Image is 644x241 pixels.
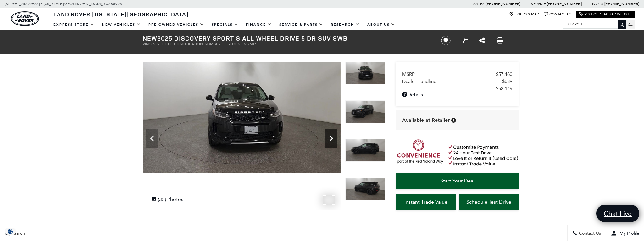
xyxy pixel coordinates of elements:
a: [PHONE_NUMBER] [547,1,582,6]
a: New Vehicles [98,19,145,30]
button: Save vehicle [439,36,453,46]
button: Compare Vehicle [459,36,469,45]
a: [PHONE_NUMBER] [486,1,520,6]
span: Instant Trade Value [404,199,447,205]
span: Stock: [228,42,241,46]
div: Previous [146,129,158,148]
a: land-rover [11,11,39,26]
a: Print this New 2025 Discovery Sport S All Wheel Drive 5 dr SUV SWB [497,37,503,44]
a: Specials [208,19,242,30]
a: Pre-Owned Vehicles [145,19,208,30]
a: Visit Our Jaguar Website [579,12,632,17]
span: [US_VEHICLE_IDENTIFICATION_NUMBER] [150,42,221,46]
a: Start Your Deal [396,173,519,189]
a: Research [327,19,364,30]
img: New 2025 Santorini Black LAND ROVER S image 3 [345,62,385,84]
img: New 2025 Santorini Black LAND ROVER S image 4 [345,100,385,123]
img: New 2025 Santorini Black LAND ROVER S image 5 [345,139,385,162]
nav: Main Navigation [50,19,399,30]
span: Dealer Handling [402,79,502,84]
a: Dealer Handling $689 [402,79,512,84]
a: Share this New 2025 Discovery Sport S All Wheel Drive 5 dr SUV SWB [479,37,485,44]
a: Chat Live [596,205,639,222]
a: Details [402,92,512,98]
div: Next [325,129,337,148]
a: Instant Trade Value [396,194,456,210]
span: Available at Retailer [402,117,450,124]
button: Open user profile menu [606,225,644,241]
span: Schedule Test Drive [466,199,511,205]
a: Finance [242,19,275,30]
span: $58,149 [496,86,512,92]
span: Parts [592,2,603,6]
a: About Us [364,19,399,30]
a: MSRP $57,460 [402,71,512,77]
span: $689 [502,79,512,84]
span: Start Your Deal [440,178,475,184]
span: L367607 [241,42,256,46]
a: EXPRESS STORE [50,19,98,30]
input: Search [563,20,626,28]
img: New 2025 Santorini Black LAND ROVER S image 3 [143,62,341,173]
strong: New [143,34,157,42]
span: MSRP [402,71,496,77]
a: Service & Parts [275,19,327,30]
div: (35) Photos [147,193,186,205]
a: Contact Us [544,12,571,17]
img: Land Rover [11,11,39,26]
img: New 2025 Santorini Black LAND ROVER S image 6 [345,178,385,200]
section: Click to Open Cookie Consent Modal [3,228,18,235]
h1: 2025 Discovery Sport S All Wheel Drive 5 dr SUV SWB [143,35,430,42]
span: VIN: [143,42,150,46]
a: $58,149 [402,86,512,92]
span: Chat Live [601,209,635,218]
a: Hours & Map [509,12,539,17]
a: [PHONE_NUMBER] [604,1,639,6]
span: Sales [473,2,485,6]
a: Schedule Test Drive [459,194,519,210]
span: $57,460 [496,71,512,77]
div: Vehicle is in stock and ready for immediate delivery. Due to demand, availability is subject to c... [451,118,456,123]
span: Contact Us [577,231,601,236]
span: Service [531,2,546,6]
img: Opt-Out Icon [3,228,18,235]
span: Land Rover [US_STATE][GEOGRAPHIC_DATA] [53,10,189,18]
span: My Profile [617,231,639,236]
a: Land Rover [US_STATE][GEOGRAPHIC_DATA] [50,10,192,18]
a: [STREET_ADDRESS] • [US_STATE][GEOGRAPHIC_DATA], CO 80905 [5,2,122,6]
